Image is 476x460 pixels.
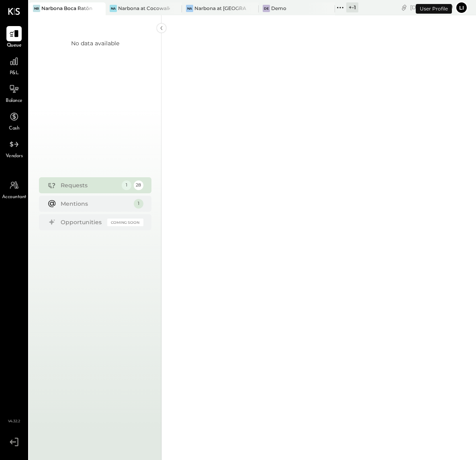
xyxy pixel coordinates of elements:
[134,199,143,209] div: 1
[7,42,22,49] span: Queue
[61,181,118,189] div: Requests
[9,125,19,132] span: Cash
[400,3,408,12] div: copy link
[41,5,92,12] div: Narbona Boca Ratōn
[122,180,131,190] div: 1
[134,180,143,190] div: 28
[107,219,143,226] div: Coming Soon
[0,178,28,201] a: Accountant
[6,153,23,160] span: Vendors
[2,194,27,201] span: Accountant
[410,4,453,11] div: [DATE]
[118,5,170,12] div: Narbona at Cocowalk LLC
[346,2,358,12] div: + -1
[186,5,193,12] div: Na
[0,137,28,160] a: Vendors
[71,39,119,47] div: No data available
[0,26,28,49] a: Queue
[263,5,270,12] div: De
[33,5,40,12] div: NB
[0,54,28,77] a: P&L
[455,1,468,14] button: Li
[0,109,28,132] a: Cash
[194,5,247,12] div: Narbona at [GEOGRAPHIC_DATA] LLC
[61,200,130,208] div: Mentions
[110,5,117,12] div: Na
[61,218,103,226] div: Opportunities
[416,4,452,14] div: User Profile
[271,5,286,12] div: Demo
[6,97,22,105] span: Balance
[0,81,28,105] a: Balance
[10,70,19,77] span: P&L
